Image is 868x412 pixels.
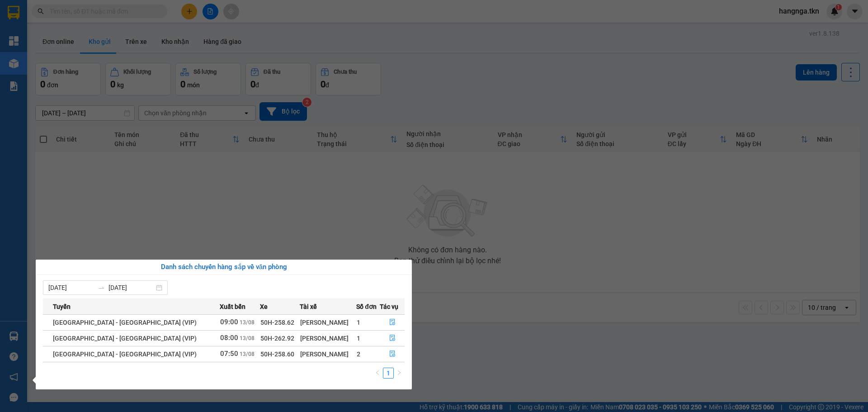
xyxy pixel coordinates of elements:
div: [PERSON_NAME] [300,333,356,343]
span: [GEOGRAPHIC_DATA] - [GEOGRAPHIC_DATA] (VIP) [53,335,197,342]
button: right [394,368,405,379]
span: Số đơn [356,302,377,312]
span: right [396,370,402,375]
span: [GEOGRAPHIC_DATA] - [GEOGRAPHIC_DATA] (VIP) [53,319,197,326]
span: file-done [389,335,396,342]
span: 50H-258.60 [260,350,294,358]
div: [PERSON_NAME] [300,317,356,327]
div: [PERSON_NAME] [300,349,356,359]
span: 13/08 [240,319,255,326]
span: 50H-262.92 [260,335,294,342]
span: [GEOGRAPHIC_DATA] - [GEOGRAPHIC_DATA] (VIP) [53,350,197,358]
li: 1 [383,368,394,379]
span: Tuyến [53,302,71,312]
span: 2 [357,350,360,358]
span: 50H-258.62 [260,319,294,326]
span: 08:00 [220,334,238,342]
button: file-done [380,347,404,361]
span: file-done [389,319,396,326]
span: file-done [389,350,396,358]
span: swap-right [98,284,105,291]
span: Xuất bến [220,302,245,312]
span: to [98,284,105,291]
button: file-done [380,315,404,330]
li: Next Page [394,368,405,379]
span: 07:50 [220,350,238,358]
span: 09:00 [220,318,238,326]
input: Đến ngày [108,283,154,293]
span: 1 [357,319,360,326]
span: Xe [260,302,268,312]
span: Tài xế [300,302,317,312]
span: left [375,370,380,375]
span: Tác vụ [380,302,398,312]
button: file-done [380,331,404,346]
span: 1 [357,335,360,342]
div: Danh sách chuyến hàng sắp về văn phòng [43,262,405,273]
li: Previous Page [372,368,383,379]
span: 13/08 [240,351,255,357]
span: 13/08 [240,335,255,341]
button: left [372,368,383,379]
a: 1 [383,368,393,378]
input: Từ ngày [48,283,94,293]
